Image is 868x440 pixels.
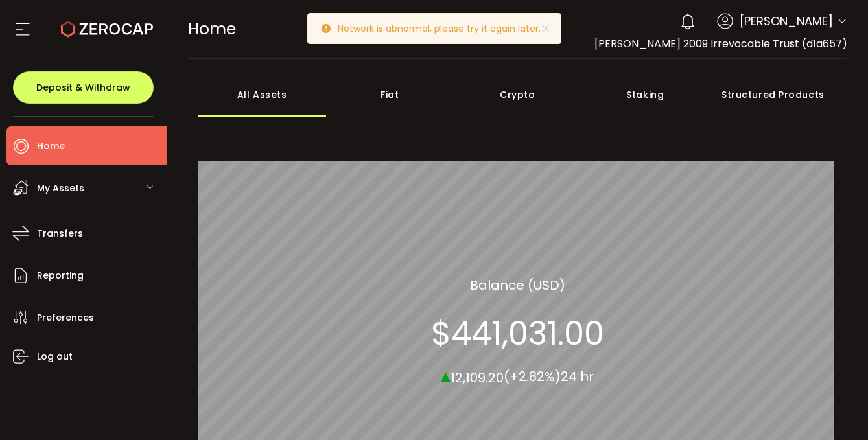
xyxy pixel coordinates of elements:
[740,12,833,30] span: [PERSON_NAME]
[37,179,84,198] span: My Assets
[441,361,451,389] span: ▴
[803,378,868,440] iframe: Chat Widget
[37,347,73,366] span: Log out
[594,36,847,51] span: [PERSON_NAME] 2009 Irrevocable Trust (d1a657)
[338,24,551,33] p: Network is abnormal, please try it again later.
[451,368,504,386] span: 12,109.20
[13,71,154,104] button: Deposit & Withdraw
[37,308,94,327] span: Preferences
[198,72,326,117] div: All Assets
[709,72,837,117] div: Structured Products
[561,367,594,386] span: 24 hr
[326,72,454,117] div: Fiat
[581,72,709,117] div: Staking
[36,83,130,92] span: Deposit & Withdraw
[431,314,604,353] section: $441,031.00
[37,137,65,156] span: Home
[37,224,83,243] span: Transfers
[504,367,561,386] span: (+2.82%)
[37,266,84,285] span: Reporting
[454,72,581,117] div: Crypto
[470,275,565,294] section: Balance (USD)
[188,17,236,40] span: Home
